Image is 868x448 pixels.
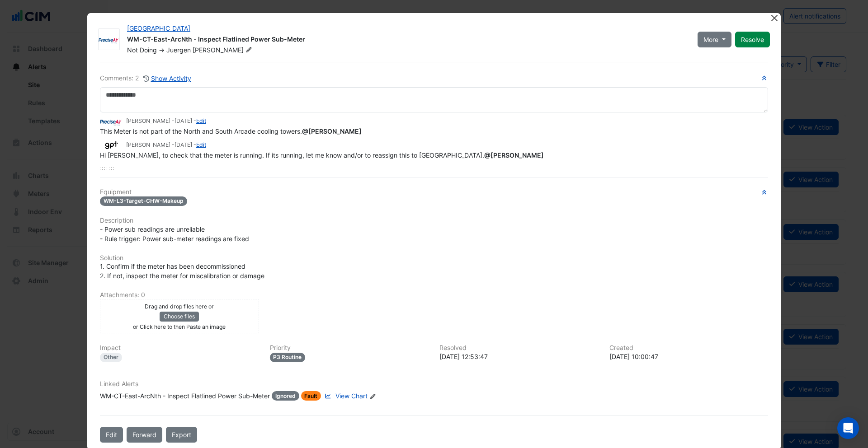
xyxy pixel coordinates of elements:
a: Export [166,427,197,443]
h6: Resolved [439,344,599,352]
div: Other [100,353,122,362]
h6: Impact [100,344,259,352]
button: Show Activity [142,73,192,84]
span: [PERSON_NAME] [193,46,254,55]
h6: Solution [100,254,768,262]
small: Drag and drop files here or [145,303,214,310]
span: Hi [PERSON_NAME], to check that the meter is running. If its running, let me know and/or to reass... [100,151,546,159]
span: View Chart [335,392,368,400]
span: j.muellerbredemeyer@preciseair.com.au [Precise Air] [484,151,544,159]
img: Precise Air [99,35,119,44]
span: 2023-10-20 11:22:32 [175,117,192,124]
span: Ignored [272,391,299,401]
span: 1. Confirm if the meter has been decommissioned 2. If not, inspect the meter for miscalibration o... [100,262,264,280]
a: View Chart [323,391,367,401]
span: 2023-10-20 10:02:08 [175,141,192,148]
h6: Attachments: 0 [100,291,768,299]
span: More [703,35,718,44]
button: Choose files [160,312,199,322]
button: More [698,32,731,47]
div: Open Intercom Messenger [837,417,859,439]
h6: Priority [270,344,429,352]
div: [DATE] 12:53:47 [439,352,599,361]
img: GPT Retail [100,140,123,150]
div: Comments: 2 [100,73,192,84]
button: Close [769,13,779,23]
button: Edit [100,427,123,443]
div: WM-CT-East-ArcNth - Inspect Flatlined Power Sub-Meter [127,35,687,46]
small: [PERSON_NAME] - - [126,117,206,125]
a: [GEOGRAPHIC_DATA] [127,24,190,32]
h6: Created [609,344,769,352]
span: - Power sub readings are unreliable - Rule trigger: Power sub-meter readings are fixed [100,225,249,243]
h6: Linked Alerts [100,380,768,388]
span: -> [159,46,165,54]
div: WM-CT-East-ArcNth - Inspect Flatlined Power Sub-Meter [100,391,270,401]
small: or Click here to then Paste an image [133,323,226,330]
span: WM-L3-Target-CHW-Makeup [100,196,187,206]
span: Not Doing [127,46,157,54]
h6: Equipment [100,188,768,196]
span: Fault [301,391,321,401]
small: [PERSON_NAME] - - [126,141,206,149]
a: Edit [196,141,206,148]
span: Juergen [166,46,191,54]
img: Precise Air [100,117,123,126]
span: avinash.nadan@carrier.com [Carrier] [302,127,362,135]
div: [DATE] 10:00:47 [609,352,769,361]
h6: Description [100,217,768,224]
span: This Meter is not part of the North and South Arcade cooling towers. [100,127,363,135]
button: Resolve [735,32,770,47]
button: Forward [127,427,162,443]
div: P3 Routine [270,353,306,362]
fa-icon: Edit Linked Alerts [369,393,376,400]
a: Edit [196,117,206,124]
